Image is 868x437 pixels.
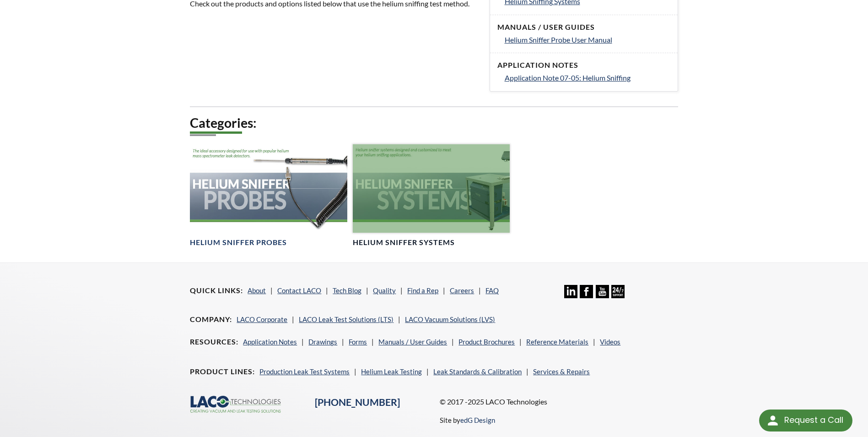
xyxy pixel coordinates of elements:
[460,416,495,424] a: edG Design
[190,115,678,131] h2: Categories:
[308,338,337,346] a: Drawings
[600,338,620,346] a: Videos
[353,144,510,247] a: Helium Sniffer Systems headerHelium Sniffer Systems
[440,415,495,426] p: Site by
[505,35,612,44] span: Helium Sniffer Probe User Manual
[407,286,438,295] a: Find a Rep
[497,22,670,32] h4: Manuals / User Guides
[333,286,361,295] a: Tech Blog
[505,73,631,82] span: Application Note 07-05: Helium Sniffing
[485,286,499,295] a: FAQ
[190,144,347,247] a: Helium Sniffer Probe headerHelium Sniffer Probes
[299,315,394,323] a: LACO Leak Test Solutions (LTS)
[759,410,852,432] div: Request a Call
[766,413,780,428] img: round button
[611,291,625,300] a: 24/7 Support
[433,367,522,376] a: Leak Standards & Calibration
[361,367,422,376] a: Helium Leak Testing
[190,367,255,377] h4: Product Lines
[497,60,670,70] h4: Application Notes
[405,315,495,323] a: LACO Vacuum Solutions (LVS)
[277,286,321,295] a: Contact LACO
[526,338,588,346] a: Reference Materials
[611,285,625,298] img: 24/7 Support Icon
[349,338,367,346] a: Forms
[315,396,400,408] a: [PHONE_NUMBER]
[784,410,843,431] div: Request a Call
[248,286,266,295] a: About
[190,337,238,347] h4: Resources
[533,367,590,376] a: Services & Repairs
[378,338,447,346] a: Manuals / User Guides
[505,72,670,84] a: Application Note 07-05: Helium Sniffing
[190,238,287,247] h4: Helium Sniffer Probes
[259,367,350,376] a: Production Leak Test Systems
[190,315,232,324] h4: Company
[450,286,474,295] a: Careers
[458,338,515,346] a: Product Brochures
[190,286,243,295] h4: Quick Links
[373,286,396,295] a: Quality
[505,34,670,46] a: Helium Sniffer Probe User Manual
[237,315,287,323] a: LACO Corporate
[243,338,297,346] a: Application Notes
[440,396,678,408] p: © 2017 -2025 LACO Technologies
[353,238,455,247] h4: Helium Sniffer Systems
